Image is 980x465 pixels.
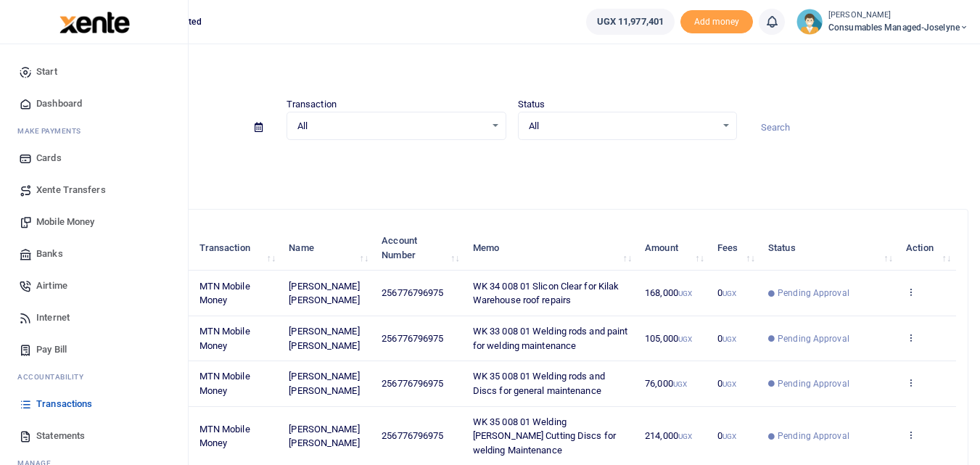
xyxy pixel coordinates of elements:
span: [PERSON_NAME] [PERSON_NAME] [289,326,359,351]
th: Name: activate to sort column ascending [281,226,374,271]
p: Download [55,157,968,173]
span: MTN Mobile Money [199,371,250,396]
span: WK 35 008 01 Welding [PERSON_NAME] Cutting Discs for welding Maintenance [473,416,616,456]
span: Pay Bill [36,342,67,357]
span: ake Payments [25,125,81,136]
a: Airtime [12,270,176,302]
small: UGX [722,335,736,343]
span: All [529,119,717,133]
span: UGX 11,977,401 [597,15,664,29]
a: Cards [12,142,176,174]
span: 168,000 [645,287,692,298]
span: Banks [36,247,63,261]
li: Wallet ballance [580,9,680,35]
a: Add money [680,15,753,26]
span: All [297,119,485,133]
h4: Transactions [55,62,968,78]
small: UGX [678,335,692,343]
input: Search [749,115,968,140]
th: Fees: activate to sort column ascending [709,226,760,271]
span: Cards [36,151,62,165]
span: 256776796975 [382,287,443,298]
a: Transactions [12,388,176,420]
span: Start [36,65,57,79]
span: Dashboard [36,96,82,111]
span: 76,000 [645,378,687,389]
span: Airtime [36,279,67,293]
th: Memo: activate to sort column ascending [465,226,637,271]
span: MTN Mobile Money [199,281,250,306]
span: WK 35 008 01 Welding rods and Discs for general maintenance [473,371,605,396]
span: Pending Approval [778,377,849,390]
a: Banks [12,238,176,270]
small: [PERSON_NAME] [828,9,968,22]
a: profile-user [PERSON_NAME] Consumables managed-Joselyne [796,9,968,35]
img: logo-large [59,12,130,33]
li: Ac [12,366,176,388]
a: UGX 11,977,401 [586,9,675,35]
a: Mobile Money [12,206,176,238]
small: UGX [673,380,687,388]
span: 0 [717,378,736,389]
small: UGX [678,432,692,440]
span: countability [28,371,83,382]
a: Xente Transfers [12,174,176,206]
span: 0 [717,287,736,298]
span: Statements [36,429,85,443]
small: UGX [678,289,692,297]
label: Transaction [287,97,337,112]
span: Add money [680,10,753,34]
a: Statements [12,420,176,452]
span: MTN Mobile Money [199,424,250,449]
span: [PERSON_NAME] [PERSON_NAME] [289,371,359,396]
span: Pending Approval [778,287,849,300]
span: Transactions [36,397,92,411]
span: 256776796975 [382,430,443,441]
th: Transaction: activate to sort column ascending [191,226,281,271]
th: Status: activate to sort column ascending [760,226,898,271]
span: Pending Approval [778,429,849,443]
label: Status [518,97,545,112]
span: 105,000 [645,333,692,344]
a: Dashboard [12,88,176,120]
span: MTN Mobile Money [199,326,250,351]
span: Consumables managed-Joselyne [828,21,968,34]
li: Toup your wallet [680,10,753,34]
span: [PERSON_NAME] [PERSON_NAME] [289,424,359,449]
a: Start [12,56,176,88]
a: Internet [12,302,176,334]
span: Xente Transfers [36,183,106,197]
small: UGX [722,432,736,440]
span: Pending Approval [778,332,849,345]
li: M [12,120,176,142]
span: Internet [36,310,70,325]
th: Action: activate to sort column ascending [898,226,956,271]
small: UGX [722,289,736,297]
th: Amount: activate to sort column ascending [637,226,709,271]
span: 256776796975 [382,378,443,389]
span: 0 [717,333,736,344]
span: WK 33 008 01 Welding rods and paint for welding maintenance [473,326,628,351]
img: profile-user [796,9,823,35]
span: [PERSON_NAME] [PERSON_NAME] [289,281,359,306]
th: Account Number: activate to sort column ascending [374,226,465,271]
span: 214,000 [645,430,692,441]
a: logo-small logo-large logo-large [58,16,130,27]
span: Mobile Money [36,215,94,229]
span: 0 [717,430,736,441]
span: WK 34 008 01 Slicon Clear for Kilak Warehouse roof repairs [473,281,619,306]
a: Pay Bill [12,334,176,366]
small: UGX [722,380,736,388]
span: 256776796975 [382,333,443,344]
